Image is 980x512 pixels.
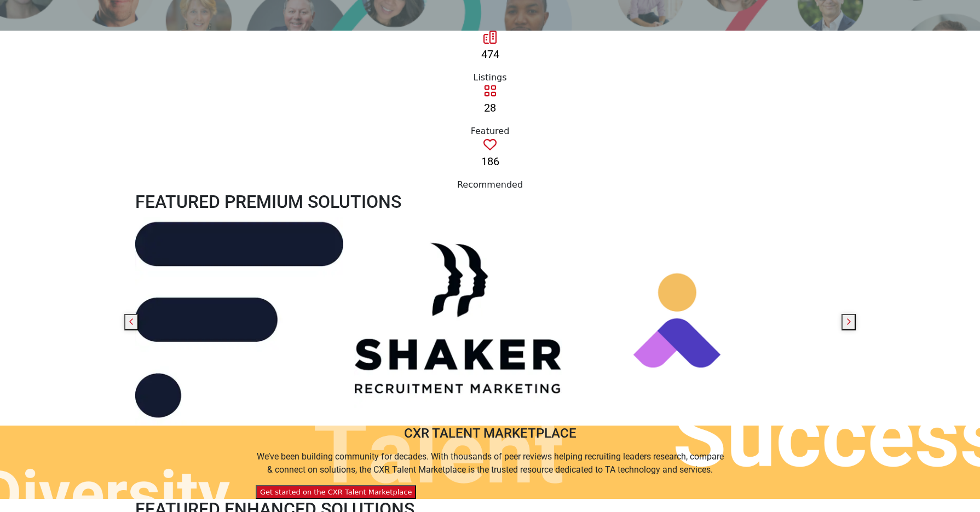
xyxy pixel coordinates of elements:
[481,48,499,61] a: 474
[135,191,845,212] h2: FEATURED PREMIUM SOLUTIONS
[354,217,562,424] img: Shaker Recruitment Marketing
[256,485,416,499] button: Get started on the CXR Talent Marketplace
[484,101,496,114] a: 28
[573,217,781,424] img: Compa
[135,178,845,191] div: Recommended
[260,488,412,496] span: Get started on the CXR Talent Marketplace
[483,141,497,152] a: Go to Recommended
[256,426,724,441] h2: CXR TALENT MARKETPLACE
[481,155,499,168] a: 186
[257,451,724,475] span: We’ve been building community for decades. With thousands of peer reviews helping recruiting lead...
[483,88,497,98] a: Go to Featured
[135,217,343,424] img: Findem
[135,125,845,138] div: Featured
[135,71,845,84] div: Listings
